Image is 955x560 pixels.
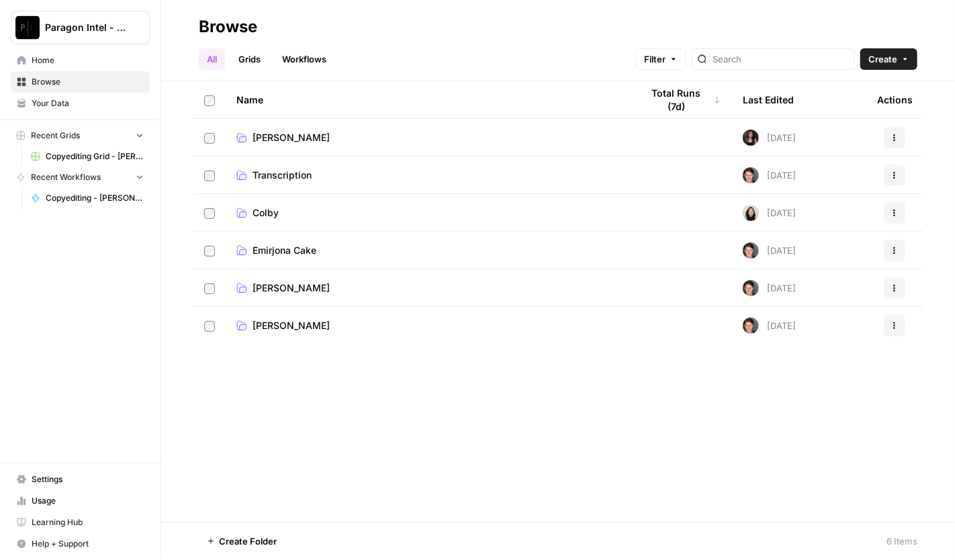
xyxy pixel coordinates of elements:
[32,516,144,528] span: Learning Hub
[743,318,759,334] img: qw00ik6ez51o8uf7vgx83yxyzow9
[713,52,849,66] input: Search
[11,512,150,533] a: Learning Hub
[46,192,144,204] span: Copyediting - [PERSON_NAME]
[253,244,316,257] span: Emirjona Cake
[743,167,796,183] div: [DATE]
[743,280,796,296] div: [DATE]
[236,281,621,295] a: [PERSON_NAME]
[32,97,144,109] span: Your Data
[253,206,279,220] span: Colby
[253,169,312,182] span: Transcription
[743,242,796,259] div: [DATE]
[236,131,621,144] a: [PERSON_NAME]
[743,205,759,221] img: t5ef5oef8zpw1w4g2xghobes91mw
[46,150,144,162] span: Copyediting Grid - [PERSON_NAME]
[11,71,150,93] a: Browse
[32,495,144,507] span: Usage
[25,187,150,209] a: Copyediting - [PERSON_NAME]
[743,130,796,146] div: [DATE]
[45,21,126,34] span: Paragon Intel - Copyediting
[236,319,621,332] a: [PERSON_NAME]
[236,206,621,220] a: Colby
[32,76,144,88] span: Browse
[11,50,150,71] a: Home
[236,81,621,118] div: Name
[236,244,621,257] a: Emirjona Cake
[253,319,330,332] span: [PERSON_NAME]
[743,81,794,118] div: Last Edited
[199,48,225,70] a: All
[743,280,759,296] img: qw00ik6ez51o8uf7vgx83yxyzow9
[253,281,330,295] span: [PERSON_NAME]
[253,131,330,144] span: [PERSON_NAME]
[236,169,621,182] a: Transcription
[743,318,796,334] div: [DATE]
[199,530,285,552] button: Create Folder
[886,534,917,548] div: 6 Items
[743,205,796,221] div: [DATE]
[11,490,150,512] a: Usage
[642,81,721,118] div: Total Runs (7d)
[31,130,80,142] span: Recent Grids
[11,126,150,146] button: Recent Grids
[11,469,150,490] a: Settings
[644,52,666,66] span: Filter
[635,48,686,70] button: Filter
[31,171,101,183] span: Recent Workflows
[743,167,759,183] img: qw00ik6ez51o8uf7vgx83yxyzow9
[743,130,759,146] img: 5nlru5lqams5xbrbfyykk2kep4hl
[11,533,150,555] button: Help + Support
[11,93,150,114] a: Your Data
[877,81,913,118] div: Actions
[25,146,150,167] a: Copyediting Grid - [PERSON_NAME]
[32,473,144,485] span: Settings
[32,538,144,550] span: Help + Support
[230,48,269,70] a: Grids
[11,167,150,187] button: Recent Workflows
[15,15,40,40] img: Paragon Intel - Copyediting Logo
[199,16,257,38] div: Browse
[868,52,897,66] span: Create
[32,54,144,66] span: Home
[743,242,759,259] img: qw00ik6ez51o8uf7vgx83yxyzow9
[860,48,917,70] button: Create
[274,48,334,70] a: Workflows
[11,11,150,44] button: Workspace: Paragon Intel - Copyediting
[219,534,277,548] span: Create Folder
